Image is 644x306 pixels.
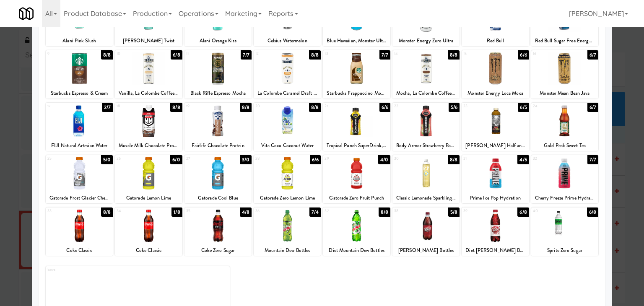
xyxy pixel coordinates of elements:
[184,140,252,151] div: Fairlife Chocolate Protein
[186,103,218,110] div: 19
[115,140,182,151] div: Muscle Milk Chocolate Protein Shake
[324,88,389,99] div: Starbucks Frappuccino Mocha
[392,103,460,151] div: 225/6Body Armor Strawberry Banana
[325,103,356,110] div: 21
[254,207,321,256] div: 367/4Mountain Dew Bottles
[394,155,426,162] div: 30
[323,245,390,256] div: Diet Mountain Dew Bottles
[115,50,182,99] div: 106/8Vanilla, La Colombe Coffee Draft Latte
[240,103,252,112] div: 8/8
[531,88,598,99] div: Monster Mean Bean Java
[309,50,321,60] div: 8/8
[255,207,287,215] div: 36
[240,207,252,217] div: 4/8
[255,50,287,57] div: 12
[46,155,113,203] div: 255/0Gatorade Frost Glacier Cherry
[379,50,390,60] div: 7/7
[392,50,460,99] div: 148/8Mocha, La Colombe Coffee Draft Latte
[115,207,182,256] div: 341/8Coke Classic
[255,140,319,151] div: Vita Coco Coconut Water
[255,88,319,99] div: La Colombe Caramel Draft Latte
[324,245,389,256] div: Diet Mountain Dew Bottles
[462,103,529,151] div: 236/5[PERSON_NAME] Half and Half Iced Tea Lemonade Lite, [US_STATE]
[533,50,565,57] div: 16
[47,155,79,162] div: 25
[116,140,181,151] div: Muscle Milk Chocolate Protein Shake
[46,207,113,256] div: 338/8Coke Classic
[378,155,390,164] div: 4/0
[186,193,250,203] div: Gatorade Cool Blue
[463,155,495,162] div: 31
[463,193,527,203] div: Prime Ice Pop Hydration
[254,50,321,99] div: 128/8La Colombe Caramel Draft Latte
[463,140,527,151] div: [PERSON_NAME] Half and Half Iced Tea Lemonade Lite, [US_STATE]
[241,50,252,60] div: 7/7
[324,36,389,46] div: Blue Hawaiian, Monster Ultra
[587,207,598,217] div: 6/8
[184,103,252,151] div: 198/8Fairlife Chocolate Protein
[115,103,182,151] div: 188/8Muscle Milk Chocolate Protein Shake
[532,245,597,256] div: Sprite Zero Sugar
[392,36,460,46] div: Monster Energy Zero Ultra
[117,50,148,57] div: 10
[46,193,113,203] div: Gatorade Frost Glacier Cherry
[462,50,529,99] div: 156/6Monster Energy Loca Moca
[462,245,529,256] div: Diet [PERSON_NAME] Bottles
[171,50,182,60] div: 6/8
[47,50,79,57] div: 9
[518,103,529,112] div: 6/5
[255,193,319,203] div: Gatorade Zero Lemon Lime
[46,88,113,99] div: Starbucks Espresso & Cream
[379,207,390,217] div: 8/8
[101,50,113,60] div: 8/8
[448,155,460,164] div: 8/8
[46,103,113,151] div: 172/7FIJI Natural Artesian Water
[517,207,529,217] div: 6/8
[394,140,458,151] div: Body Armor Strawberry Banana
[184,193,252,203] div: Gatorade Cool Blue
[186,36,250,46] div: Alani Orange Kiss
[379,103,390,112] div: 6/6
[587,155,598,164] div: 7/7
[323,103,390,151] div: 216/6Tropical Punch SuperDrink, BODYARMOR
[101,155,113,164] div: 5/0
[46,50,113,99] div: 98/8Starbucks Espresso & Cream
[255,155,287,162] div: 28
[116,193,181,203] div: Gatorade Lemon Lime
[448,207,460,217] div: 5/8
[531,140,598,151] div: Gold Peak Sweet Tea
[47,36,112,46] div: Alani Pink Slush
[448,50,460,60] div: 8/8
[115,155,182,203] div: 266/0Gatorade Lemon Lime
[116,88,181,99] div: Vanilla, La Colombe Coffee Draft Latte
[115,88,182,99] div: Vanilla, La Colombe Coffee Draft Latte
[186,245,250,256] div: Coke Zero Sugar
[186,50,218,57] div: 11
[392,140,460,151] div: Body Armor Strawberry Banana
[531,103,598,151] div: 246/7Gold Peak Sweet Tea
[533,155,565,162] div: 32
[462,36,529,46] div: Red Bull
[117,103,148,110] div: 18
[254,36,321,46] div: Celsius Watermelon
[463,88,527,99] div: Monster Energy Loca Moca
[532,140,597,151] div: Gold Peak Sweet Tea
[394,36,458,46] div: Monster Energy Zero Ultra
[101,207,113,217] div: 8/8
[324,193,389,203] div: Gatorade Zero Fruit Punch
[323,207,390,256] div: 378/8Diet Mountain Dew Bottles
[310,155,321,164] div: 6/6
[115,193,182,203] div: Gatorade Lemon Lime
[254,155,321,203] div: 286/6Gatorade Zero Lemon Lime
[462,88,529,99] div: Monster Energy Loca Moca
[186,88,250,99] div: Black Rifle Espresso Mocha
[449,103,460,112] div: 5/6
[394,245,458,256] div: [PERSON_NAME] Bottles
[255,245,319,256] div: Mountain Dew Bottles
[518,50,529,60] div: 6/6
[394,193,458,203] div: Classic Lemonade Sparkling Ice
[531,245,598,256] div: Sprite Zero Sugar
[184,36,252,46] div: Alani Orange Kiss
[47,266,138,273] div: Extra
[323,50,390,99] div: 137/7Starbucks Frappuccino Mocha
